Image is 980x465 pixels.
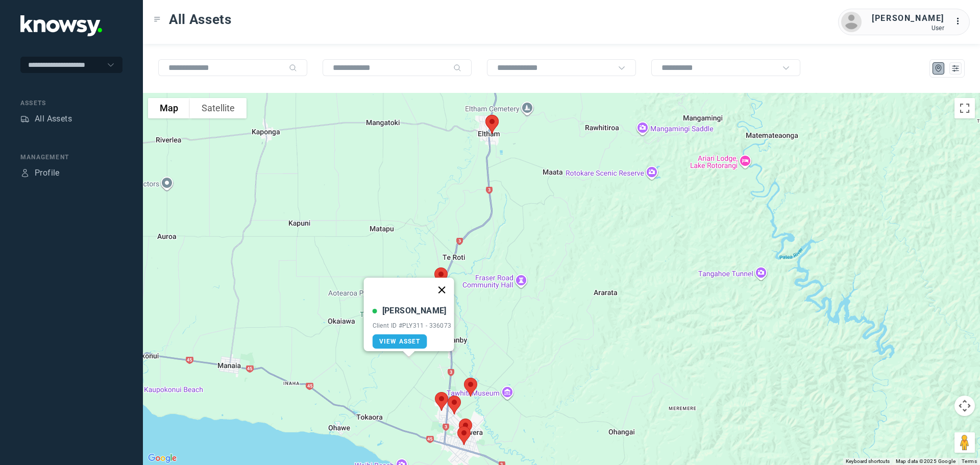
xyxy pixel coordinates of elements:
tspan: ... [955,17,965,25]
a: Terms (opens in new tab) [962,458,977,464]
button: Map camera controls [954,396,975,416]
a: View Asset [373,334,427,349]
div: Assets [20,114,30,124]
span: All Assets [169,10,232,29]
div: [PERSON_NAME] [872,12,944,25]
div: [PERSON_NAME] [382,305,447,317]
div: Search [453,64,461,72]
div: Profile [20,168,30,178]
div: : [954,15,967,29]
div: : [954,15,967,28]
div: Profile [35,167,60,179]
img: Application Logo [20,15,102,36]
div: Management [20,153,122,162]
a: AssetsAll Assets [20,113,72,125]
button: Show satellite imagery [190,98,247,118]
button: Show street map [148,98,190,118]
span: View Asset [379,338,421,345]
div: Map [934,64,943,73]
button: Toggle fullscreen view [954,98,975,118]
button: Drag Pegman onto the map to open Street View [954,432,975,453]
a: ProfileProfile [20,167,60,179]
div: Toggle Menu [154,16,161,23]
div: Client ID #PLY311 - 336073 [373,322,452,329]
div: List [951,64,960,73]
img: avatar.png [841,12,862,32]
div: All Assets [35,113,72,125]
a: Open this area in Google Maps (opens a new window) [145,452,179,465]
img: Google [145,452,179,465]
button: Close [429,278,454,302]
div: Search [289,64,297,72]
span: Map data ©2025 Google [896,458,955,464]
div: User [872,25,944,32]
div: Assets [20,99,122,108]
button: Keyboard shortcuts [846,458,890,465]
